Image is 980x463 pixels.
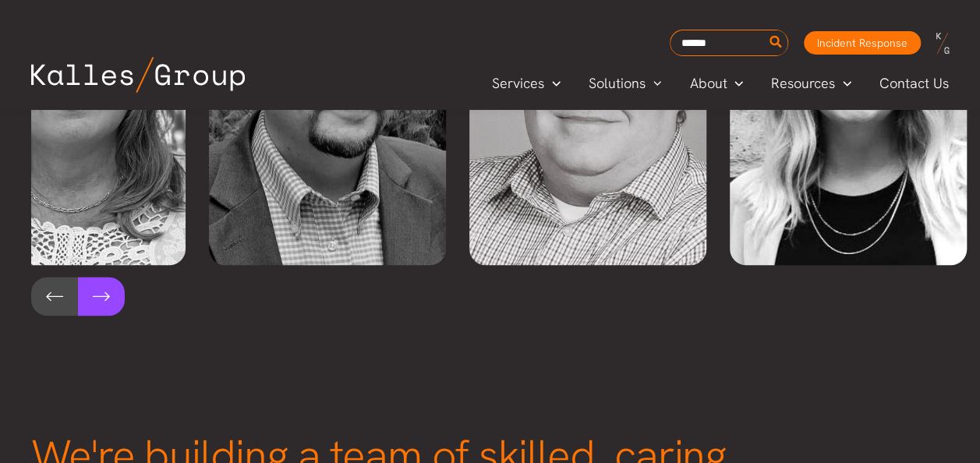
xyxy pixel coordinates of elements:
a: Contact Us [865,72,964,95]
a: ServicesMenu Toggle [478,72,575,95]
span: About [689,72,727,95]
span: Menu Toggle [835,72,851,95]
span: Contact Us [879,72,949,95]
span: Menu Toggle [646,72,662,95]
span: Resources [771,72,835,95]
button: Search [766,30,786,55]
span: Solutions [589,72,646,95]
nav: Primary Site Navigation [478,70,964,96]
img: Kalles Group [31,57,245,93]
a: Incident Response [804,31,921,55]
a: SolutionsMenu Toggle [575,72,676,95]
span: Services [492,72,544,95]
span: Menu Toggle [727,72,743,95]
span: Menu Toggle [544,72,561,95]
a: AboutMenu Toggle [675,72,757,95]
a: ResourcesMenu Toggle [757,72,865,95]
